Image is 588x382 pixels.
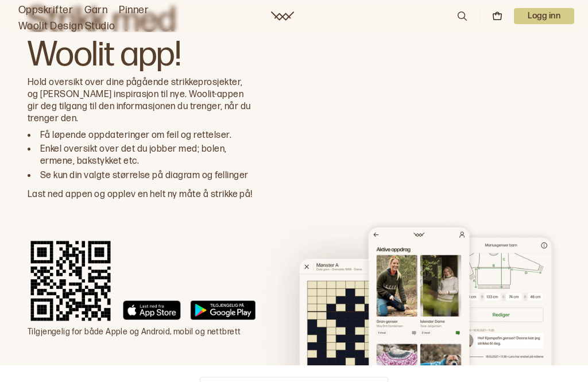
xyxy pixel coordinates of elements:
a: Pinner [119,2,149,18]
p: Hold oversikt over dine pågående strikkeprosjekter, og [PERSON_NAME] inspirasjon til nye. Woolit-... [28,72,256,125]
a: App Store [123,300,181,323]
img: Woolit App [256,217,560,365]
a: Google Play [190,300,256,323]
img: App Store [123,300,181,320]
h3: Strikk med Woolit app! [28,3,256,72]
p: Last ned appen og opplev en helt ny måte å strikke på! [28,189,256,201]
li: Få løpende oppdateringer om feil og rettelser. [40,130,256,142]
img: Google Play [190,300,256,320]
a: Garn [84,2,107,18]
a: Woolit [271,11,294,21]
li: Se kun din valgte størrelse på diagram og fellinger [40,170,256,182]
a: Woolit Design Studio [18,18,115,34]
a: Oppskrifter [18,2,73,18]
li: Enkel oversikt over det du jobber med; bolen, ermene, bakstykket etc. [40,144,256,168]
button: User dropdown [514,8,574,24]
p: Logg inn [514,8,574,24]
p: Tilgjengelig for både Apple og Android, mobil og nettbrett [28,326,256,338]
